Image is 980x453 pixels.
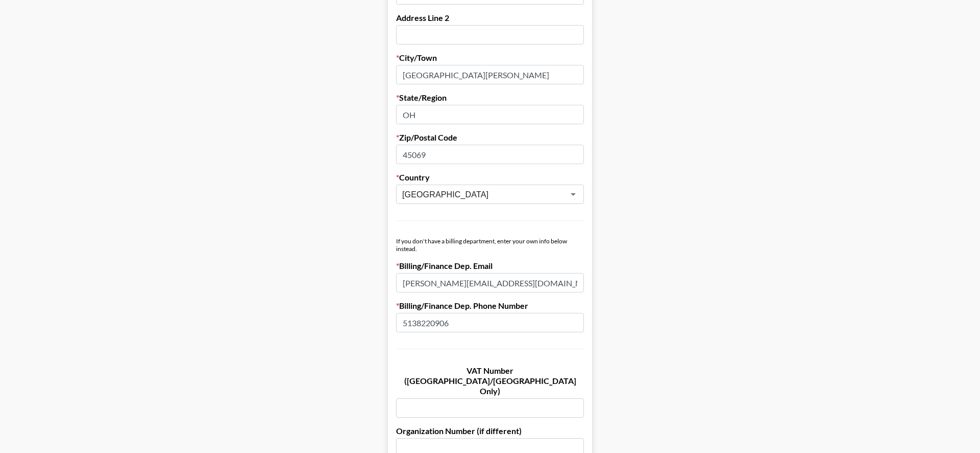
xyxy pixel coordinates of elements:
[396,237,584,253] div: If you don't have a billing department, enter your own info below instead.
[396,172,584,183] label: Country
[396,261,584,271] label: Billing/Finance Dep. Email
[396,366,584,396] label: VAT Number ([GEOGRAPHIC_DATA]/[GEOGRAPHIC_DATA] Only)
[396,93,584,103] label: State/Region
[566,187,580,201] button: Open
[396,13,584,23] label: Address Line 2
[396,53,584,63] label: City/Town
[396,426,584,436] label: Organization Number (if different)
[396,132,584,143] label: Zip/Postal Code
[396,301,584,311] label: Billing/Finance Dep. Phone Number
